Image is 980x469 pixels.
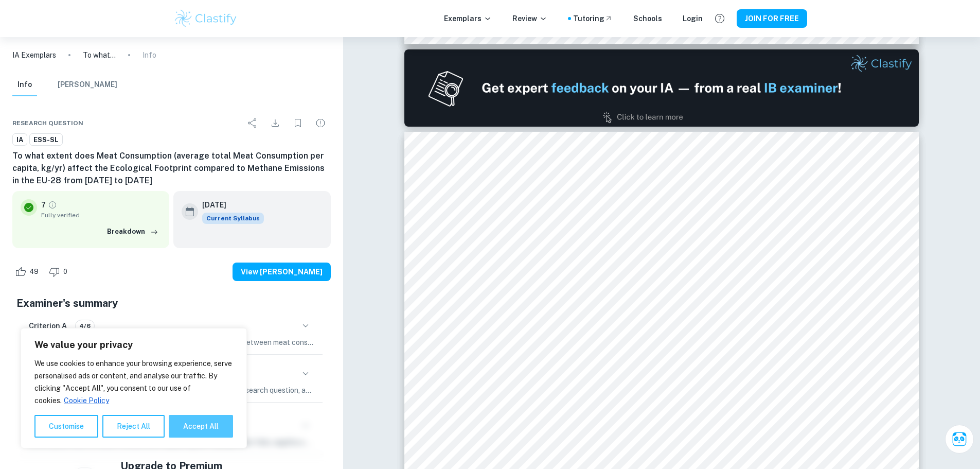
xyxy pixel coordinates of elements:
[76,321,94,331] span: 4/6
[202,213,264,224] div: This exemplar is based on the current syllabus. Feel free to refer to it for inspiration/ideas wh...
[683,13,703,24] a: Login
[30,135,62,145] span: ESS-SL
[34,357,233,407] p: We use cookies to enhance your browsing experience, serve personalised ads or content, and analys...
[48,200,57,210] a: Grade fully verified
[46,264,73,280] div: Dislike
[12,133,27,146] a: IA
[13,135,27,145] span: IA
[102,415,165,438] button: Reject All
[444,13,492,24] p: Exemplars
[12,118,83,128] span: Research question
[265,113,286,133] div: Download
[12,74,37,96] button: Info
[233,263,331,281] button: View [PERSON_NAME]
[104,224,161,239] button: Breakdown
[63,396,110,405] a: Cookie Policy
[29,320,67,332] h6: Criterion A
[34,415,98,438] button: Customise
[173,8,239,29] img: Clastify logo
[29,133,63,146] a: ESS-SL
[12,264,44,280] div: Like
[12,49,56,61] a: IA Exemplars
[41,199,46,211] p: 7
[58,267,73,277] span: 0
[34,339,233,351] p: We value your privacy
[202,213,264,224] span: Current Syllabus
[83,49,116,61] p: To what extent does Meat Consumption (average total Meat Consumption per capita, kg/yr) affect th...
[404,49,919,127] img: Ad
[633,13,662,24] a: Schools
[142,49,156,61] p: Info
[737,9,807,28] button: JOIN FOR FREE
[288,113,308,133] div: Bookmark
[242,113,263,133] div: Share
[202,199,256,211] h6: [DATE]
[945,425,974,454] button: Ask Clai
[12,150,331,187] h6: To what extent does Meat Consumption (average total Meat Consumption per capita, kg/yr) affect th...
[512,13,547,24] p: Review
[711,10,728,27] button: Help and Feedback
[41,211,161,220] span: Fully verified
[24,267,44,277] span: 49
[58,74,117,96] button: [PERSON_NAME]
[310,113,331,133] div: Report issue
[573,13,613,24] a: Tutoring
[16,296,327,311] h5: Examiner's summary
[169,415,233,438] button: Accept All
[21,328,247,448] div: We value your privacy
